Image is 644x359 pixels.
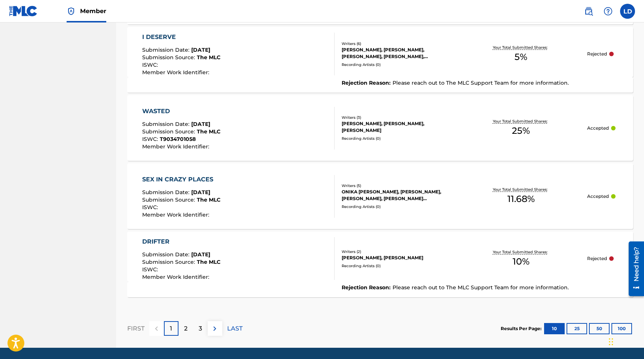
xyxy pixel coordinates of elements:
div: [PERSON_NAME], [PERSON_NAME], [PERSON_NAME], [PERSON_NAME], [PERSON_NAME], [PERSON_NAME] [342,46,455,60]
span: ISWC : [142,61,160,68]
span: Submission Date : [142,251,191,258]
a: SEX IN CRAZY PLACESSubmission Date:[DATE]Submission Source:The MLCISWC:Member Work Identifier:Wri... [127,163,633,229]
p: Accepted [587,193,609,200]
span: [DATE] [191,251,210,258]
span: 25 % [512,124,530,138]
span: ISWC : [142,204,160,211]
iframe: Chat Widget [607,323,644,359]
span: Please reach out to The MLC Support Team for more information. [393,284,569,291]
span: The MLC [197,259,220,265]
div: Recording Artists ( 0 ) [342,263,455,269]
p: Results Per Page: [501,325,543,332]
div: Writers ( 2 ) [342,249,455,254]
div: DRIFTER [142,237,220,246]
div: Writers ( 3 ) [342,115,455,120]
p: Your Total Submitted Shares: [493,45,549,50]
a: WASTEDSubmission Date:[DATE]Submission Source:The MLCISWC:T9034701058Member Work Identifier:Write... [127,95,633,161]
span: 11.68 % [507,192,535,206]
p: Your Total Submitted Shares: [493,187,549,192]
span: [DATE] [191,121,210,127]
span: The MLC [197,128,220,135]
span: [DATE] [191,189,210,196]
p: Rejected [587,51,607,57]
span: Submission Source : [142,128,197,135]
span: Submission Source : [142,54,197,61]
span: Member Work Identifier : [142,274,211,280]
span: Rejection Reason : [342,284,393,291]
div: Recording Artists ( 0 ) [342,62,455,67]
span: The MLC [197,196,220,203]
span: 5 % [515,50,527,64]
span: Please reach out to The MLC Support Team for more information. [393,79,569,86]
span: Member [80,7,106,15]
div: WASTED [142,107,220,116]
span: Submission Date : [142,121,191,127]
div: [PERSON_NAME], [PERSON_NAME], [PERSON_NAME] [342,120,455,134]
p: Your Total Submitted Shares: [493,249,549,255]
a: I DESERVESubmission Date:[DATE]Submission Source:The MLCISWC:Member Work Identifier:Writers (6)[P... [127,27,633,93]
p: LAST [227,324,242,333]
img: help [604,7,613,16]
span: Submission Date : [142,46,191,53]
img: MLC Logo [9,6,38,16]
span: The MLC [197,54,220,61]
p: Accepted [587,125,609,132]
span: Member Work Identifier : [142,211,211,218]
div: I DESERVE [142,33,220,42]
span: Submission Source : [142,196,197,203]
img: search [584,7,593,16]
p: 1 [170,324,172,333]
div: [PERSON_NAME], [PERSON_NAME] [342,254,455,261]
span: T9034701058 [160,136,196,142]
div: User Menu [620,4,635,19]
img: Top Rightsholder [67,7,76,16]
button: 50 [589,323,610,334]
span: Rejection Reason : [342,79,393,86]
div: Recording Artists ( 0 ) [342,204,455,209]
a: DRIFTERSubmission Date:[DATE]Submission Source:The MLCISWC:Member Work Identifier:Writers (2)[PER... [127,232,633,297]
span: Submission Date : [142,189,191,196]
button: 10 [544,323,565,334]
div: Drag [609,331,613,353]
img: right [210,324,219,333]
span: ISWC : [142,266,160,273]
span: Member Work Identifier : [142,69,211,76]
div: Writers ( 6 ) [342,41,455,46]
span: [DATE] [191,46,210,53]
div: Writers ( 5 ) [342,183,455,188]
p: FIRST [127,324,144,333]
div: ONIKA [PERSON_NAME], [PERSON_NAME], [PERSON_NAME], [PERSON_NAME] [PERSON_NAME] [342,188,455,202]
a: Public Search [581,4,596,19]
iframe: Resource Center [623,239,644,299]
div: SEX IN CRAZY PLACES [142,175,220,184]
span: Submission Source : [142,259,197,265]
span: ISWC : [142,136,160,142]
p: Your Total Submitted Shares: [493,118,549,124]
p: Rejected [587,255,607,262]
div: Help [601,4,616,19]
button: 25 [567,323,587,334]
span: Member Work Identifier : [142,143,211,150]
span: 10 % [513,255,529,268]
p: 2 [184,324,187,333]
div: Recording Artists ( 0 ) [342,136,455,141]
p: 3 [199,324,202,333]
